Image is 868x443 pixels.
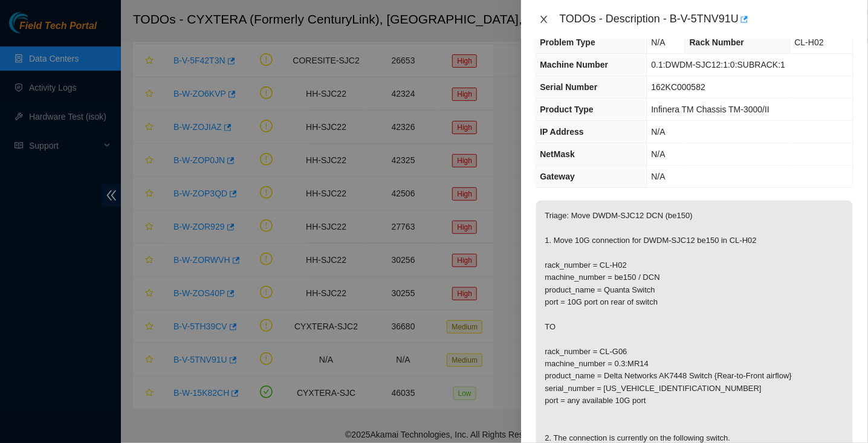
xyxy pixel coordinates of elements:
[652,37,666,47] span: N/A
[540,127,584,137] span: IP Address
[540,37,596,47] span: Problem Type
[652,60,786,70] span: 0.1:DWDM-SJC12:1:0:SUBRACK:1
[795,37,824,47] span: CL-H02
[540,82,598,92] span: Serial Number
[652,105,770,114] span: Infinera TM Chassis TM-3000/II
[690,37,744,47] span: Rack Number
[560,10,853,29] div: TODOs - Description - B-V-5TNV91U
[652,82,706,92] span: 162KC000582
[540,60,609,70] span: Machine Number
[652,172,666,181] span: N/A
[540,105,594,114] span: Product Type
[652,127,666,137] span: N/A
[652,149,666,159] span: N/A
[540,149,575,159] span: NetMask
[540,172,575,181] span: Gateway
[539,15,549,24] span: close
[536,14,552,25] button: Close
